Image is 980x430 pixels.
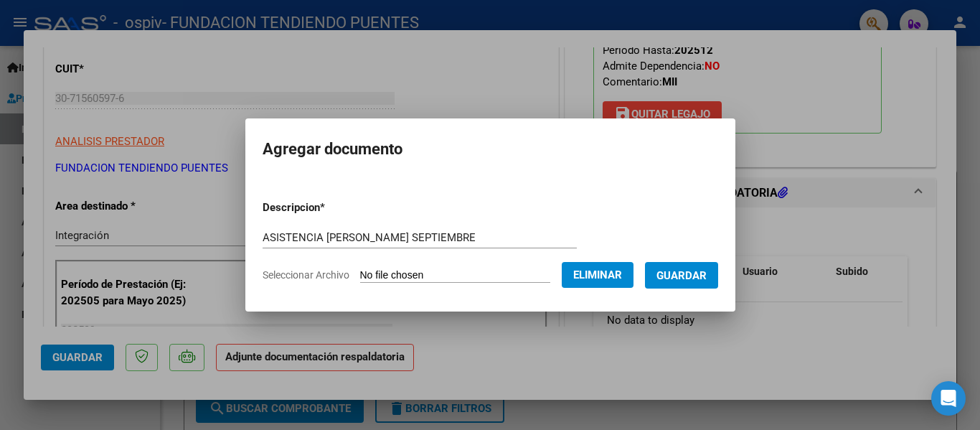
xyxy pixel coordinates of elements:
[263,136,718,163] h2: Agregar documento
[645,262,718,289] button: Guardar
[656,269,707,282] span: Guardar
[263,200,400,216] p: Descripcion
[263,269,349,281] span: Seleccionar Archivo
[562,262,633,288] button: Eliminar
[573,268,622,281] span: Eliminar
[931,381,966,416] div: Open Intercom Messenger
